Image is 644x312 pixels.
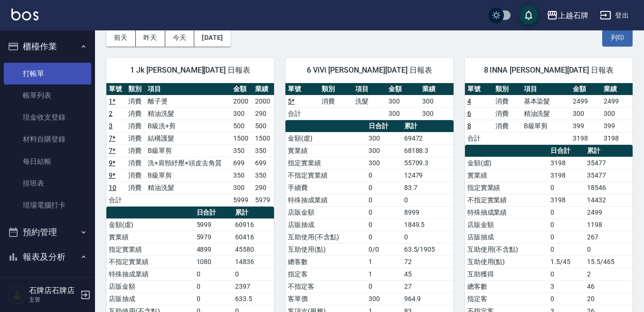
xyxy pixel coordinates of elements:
[231,132,252,144] td: 1500
[285,268,366,280] td: 指定客
[570,95,602,107] td: 2499
[233,207,274,219] th: 累計
[145,169,231,181] td: B級單剪
[285,231,366,243] td: 互助使用(不含點)
[233,255,274,268] td: 14836
[467,97,471,105] a: 4
[548,293,585,305] td: 0
[585,145,633,157] th: 累計
[601,95,633,107] td: 2499
[521,83,570,95] th: 項目
[106,280,194,293] td: 店販金額
[493,83,521,95] th: 類別
[285,218,366,231] td: 店販抽成
[4,273,91,294] a: 報表目錄
[4,106,91,128] a: 現金收支登錄
[366,268,402,280] td: 1
[465,194,548,206] td: 不指定實業績
[4,128,91,150] a: 材料自購登錄
[106,29,136,47] button: 前天
[601,120,633,132] td: 399
[4,245,91,269] button: 報表及分析
[231,194,252,206] td: 5999
[194,268,233,280] td: 0
[548,231,585,243] td: 0
[585,293,633,305] td: 20
[126,83,145,95] th: 類別
[585,268,633,280] td: 2
[548,194,585,206] td: 3198
[145,107,231,120] td: 精油洗髮
[493,95,521,107] td: 消費
[285,194,366,206] td: 特殊抽成業績
[29,286,77,295] h5: 石牌店石牌店
[465,83,633,145] table: a dense table
[231,95,252,107] td: 2000
[366,293,402,305] td: 300
[319,83,353,95] th: 類別
[366,280,402,293] td: 0
[366,120,402,132] th: 日合計
[465,243,548,255] td: 互助使用(不含點)
[465,83,493,95] th: 單號
[118,66,263,75] span: 1 Jk [PERSON_NAME][DATE] 日報表
[11,9,38,20] img: Logo
[253,194,275,206] td: 5979
[29,295,77,304] p: 主管
[253,157,275,169] td: 699
[585,255,633,268] td: 15.5/465
[585,243,633,255] td: 0
[402,181,454,194] td: 83.7
[194,218,233,231] td: 5999
[548,243,585,255] td: 0
[253,107,275,120] td: 290
[386,107,420,120] td: 300
[465,231,548,243] td: 店販抽成
[366,181,402,194] td: 0
[402,169,454,181] td: 12479
[353,83,387,95] th: 項目
[570,107,602,120] td: 300
[548,206,585,218] td: 0
[558,9,588,21] div: 上越石牌
[465,206,548,218] td: 特殊抽成業績
[194,293,233,305] td: 0
[386,95,420,107] td: 300
[366,218,402,231] td: 0
[253,181,275,194] td: 290
[253,83,275,95] th: 業績
[366,194,402,206] td: 0
[106,83,274,207] table: a dense table
[601,132,633,144] td: 3198
[145,132,231,144] td: 結構護髮
[285,255,366,268] td: 總客數
[548,145,585,157] th: 日合計
[145,120,231,132] td: B級洗+剪
[570,83,602,95] th: 金額
[126,132,145,144] td: 消費
[233,268,274,280] td: 0
[585,280,633,293] td: 46
[285,243,366,255] td: 互助使用(點)
[285,206,366,218] td: 店販金額
[465,157,548,169] td: 金額(虛)
[126,144,145,157] td: 消費
[402,268,454,280] td: 45
[570,132,602,144] td: 3198
[145,95,231,107] td: 離子燙
[109,184,116,191] a: 10
[285,293,366,305] td: 客單價
[285,83,319,95] th: 單號
[106,83,126,95] th: 單號
[231,157,252,169] td: 699
[366,231,402,243] td: 0
[402,144,454,157] td: 68188.3
[493,120,521,132] td: 消費
[126,169,145,181] td: 消費
[585,169,633,181] td: 35477
[285,181,366,194] td: 手續費
[548,157,585,169] td: 3198
[420,95,454,107] td: 300
[285,280,366,293] td: 不指定客
[145,83,231,95] th: 項目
